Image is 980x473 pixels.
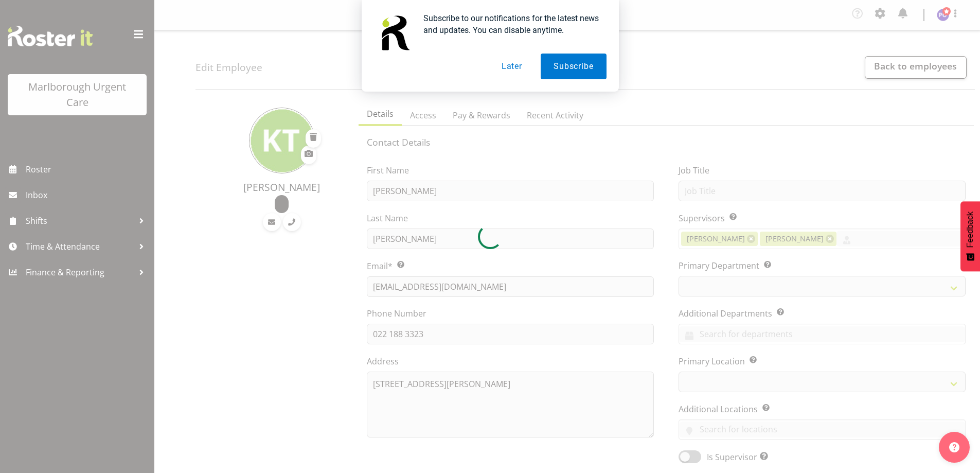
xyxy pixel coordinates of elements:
button: Later [489,54,535,79]
button: Subscribe [541,54,606,79]
img: help-xxl-2.png [949,442,959,452]
button: Feedback - Show survey [960,201,980,271]
div: Subscribe to our notifications for the latest news and updates. You can disable anytime. [415,12,607,36]
span: Feedback [966,212,975,248]
img: notification icon [374,12,415,54]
